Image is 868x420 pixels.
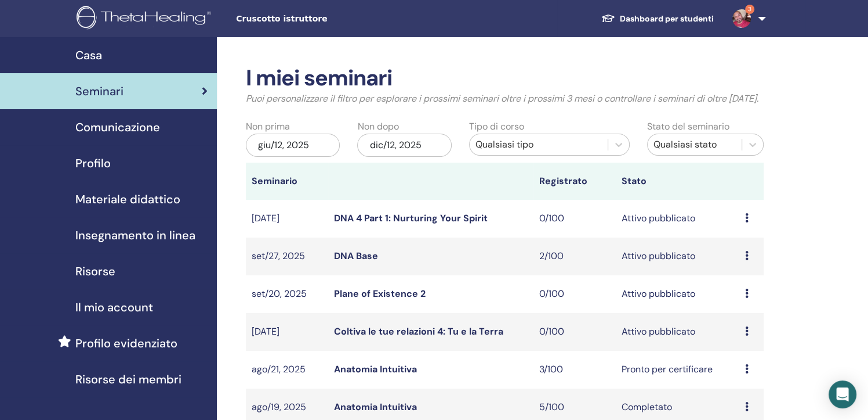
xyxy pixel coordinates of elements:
label: Stato del seminario [647,120,729,134]
span: Risorse [75,263,115,280]
span: Casa [75,46,102,64]
th: Seminario [246,163,328,200]
a: DNA 4 Part 1: Nurturing Your Spirit [334,212,488,224]
a: Anatomia Intuitiva [334,363,417,375]
span: Risorse dei membri [75,371,181,388]
span: Materiale didattico [75,191,180,208]
label: Tipo di corso [469,120,524,134]
td: 0/100 [533,275,616,313]
td: ago/21, 2025 [246,351,328,389]
th: Stato [616,163,739,200]
img: logo.png [77,6,215,32]
span: Cruscotto istruttore [236,13,410,25]
td: 0/100 [533,200,616,238]
img: default.jpg [732,9,751,28]
td: Attivo pubblicato [616,313,739,351]
td: set/27, 2025 [246,238,328,275]
td: Attivo pubblicato [616,238,739,275]
a: Plane of Existence 2 [334,288,426,300]
a: Dashboard per studenti [592,8,723,30]
div: Qualsiasi stato [653,138,736,152]
a: DNA Base [334,250,378,262]
label: Non prima [246,120,290,134]
span: Profilo evidenziato [75,335,177,352]
td: 0/100 [533,313,616,351]
td: Pronto per certificare [616,351,739,389]
td: 3/100 [533,351,616,389]
td: Attivo pubblicato [616,200,739,238]
div: dic/12, 2025 [357,134,451,157]
p: Puoi personalizzare il filtro per esplorare i prossimi seminari oltre i prossimi 3 mesi o control... [246,92,764,106]
span: Profilo [75,155,111,172]
td: 2/100 [533,238,616,275]
span: Comunicazione [75,119,160,136]
td: [DATE] [246,200,328,238]
a: Coltiva le tue relazioni 4: Tu e la Terra [334,325,503,338]
td: set/20, 2025 [246,275,328,313]
span: Insegnamento in linea [75,227,195,244]
div: Open Intercom Messenger [829,380,856,408]
span: 3 [745,5,754,14]
span: Seminari [75,82,124,100]
td: Attivo pubblicato [616,275,739,313]
div: giu/12, 2025 [246,134,340,157]
h2: I miei seminari [246,65,764,92]
div: Qualsiasi tipo [475,138,602,152]
label: Non dopo [357,120,398,134]
td: [DATE] [246,313,328,351]
th: Registrato [533,163,616,200]
img: graduation-cap-white.svg [601,13,615,23]
a: Anatomia Intuitiva [334,401,417,413]
span: Il mio account [75,299,153,316]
